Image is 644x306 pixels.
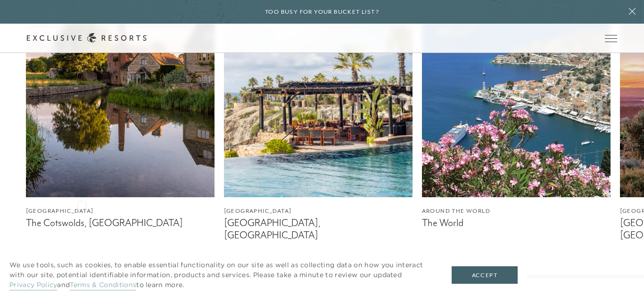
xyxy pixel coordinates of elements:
[265,8,379,17] h6: Too busy for your bucket list?
[422,217,611,229] figcaption: The World
[9,260,433,290] p: We use tools, such as cookies, to enable essential functionality on our site as well as collectin...
[422,207,611,216] figcaption: Around the World
[605,35,617,42] button: Open navigation
[224,217,413,241] figcaption: [GEOGRAPHIC_DATA], [GEOGRAPHIC_DATA]
[9,280,57,290] a: Privacy Policy
[26,207,215,216] figcaption: [GEOGRAPHIC_DATA]
[70,280,136,290] a: Terms & Conditions
[26,217,215,229] figcaption: The Cotswolds, [GEOGRAPHIC_DATA]
[452,266,518,284] button: Accept
[224,207,413,216] figcaption: [GEOGRAPHIC_DATA]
